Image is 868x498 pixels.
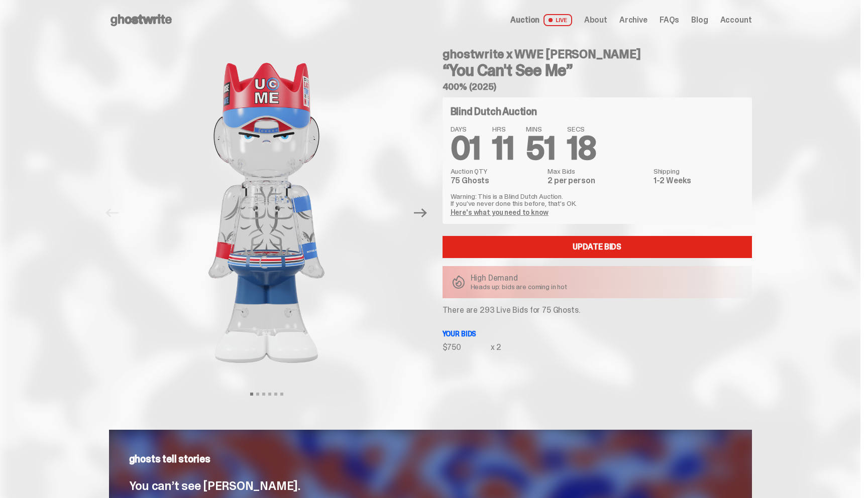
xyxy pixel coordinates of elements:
[510,14,572,26] a: Auction LIVE
[548,177,647,185] dd: 2 per person
[451,106,537,116] h4: Blind Dutch Auction
[654,168,744,175] dt: Shipping
[129,478,300,493] span: You can’t see [PERSON_NAME].
[526,126,555,133] span: MINS
[129,454,732,464] p: ghosts tell stories
[544,14,572,26] span: LIVE
[471,283,568,290] p: Heads up: bids are coming in hot
[443,306,752,314] p: There are 293 Live Bids for 75 Ghosts.
[619,16,647,24] a: Archive
[510,16,539,24] span: Auction
[443,62,752,78] h3: “You Can't See Me”
[274,393,277,396] button: View slide 5
[443,48,752,60] h4: ghostwrite x WWE [PERSON_NAME]
[492,126,514,133] span: HRS
[443,330,752,337] p: Your bids
[443,236,752,258] a: Update Bids
[268,393,271,396] button: View slide 4
[654,177,744,185] dd: 1-2 Weeks
[567,126,596,133] span: SECS
[451,208,549,217] a: Here's what you need to know
[471,274,568,282] p: High Demand
[129,40,405,386] img: John_Cena_Hero_1.png
[280,393,283,396] button: View slide 6
[492,128,514,169] span: 11
[526,128,555,169] span: 51
[443,82,752,91] h5: 400% (2025)
[451,126,481,133] span: DAYS
[548,168,647,175] dt: Max Bids
[451,193,744,207] p: Warning: This is a Blind Dutch Auction. If you’ve never done this before, that’s OK.
[660,16,679,24] a: FAQs
[256,393,259,396] button: View slide 2
[410,202,432,224] button: Next
[451,177,542,185] dd: 75 Ghosts
[262,393,265,396] button: View slide 3
[443,343,491,351] div: $750
[720,16,752,24] a: Account
[451,128,481,169] span: 01
[584,16,607,24] a: About
[567,128,596,169] span: 18
[691,16,708,24] a: Blog
[491,343,502,351] div: x 2
[451,168,542,175] dt: Auction QTY
[250,393,253,396] button: View slide 1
